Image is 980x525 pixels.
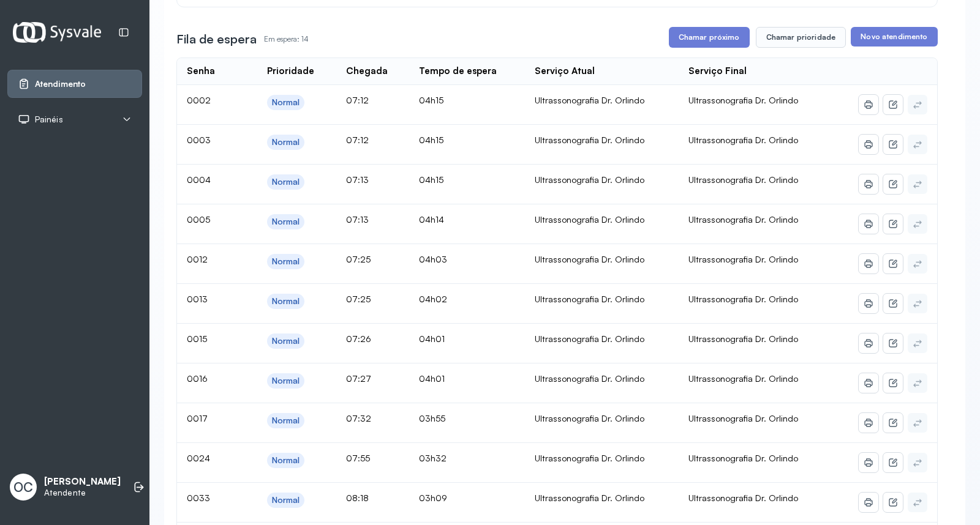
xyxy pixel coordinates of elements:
[346,174,369,185] span: 07:13
[187,294,208,304] span: 0013
[187,333,207,344] span: 0015
[346,65,388,77] div: Chegada
[176,31,257,48] h3: Fila de espera
[272,217,300,227] div: Normal
[187,135,211,145] span: 0003
[535,453,669,464] div: Ultrassonografia Dr. Orlindo
[419,254,447,264] span: 04h03
[419,95,443,105] span: 04h15
[346,453,370,463] span: 07:55
[346,373,371,384] span: 07:27
[35,79,86,89] span: Atendimento
[272,495,300,505] div: Normal
[13,22,101,42] img: Logotipo do estabelecimento
[267,65,314,77] div: Prioridade
[187,214,210,225] span: 0005
[346,214,369,225] span: 07:13
[688,413,798,423] span: Ultrassonografia Dr. Orlindo
[187,95,211,105] span: 0002
[187,65,215,77] div: Senha
[688,453,798,463] span: Ultrassonografia Dr. Orlindo
[535,413,669,424] div: Ultrassonografia Dr. Orlindo
[187,493,210,503] span: 0033
[688,135,798,145] span: Ultrassonografia Dr. Orlindo
[535,493,669,504] div: Ultrassonografia Dr. Orlindo
[688,493,798,503] span: Ultrassonografia Dr. Orlindo
[535,95,669,106] div: Ultrassonografia Dr. Orlindo
[272,137,300,147] div: Normal
[264,31,309,48] p: Em espera: 14
[272,455,300,466] div: Normal
[756,27,846,48] button: Chamar prioridade
[535,135,669,146] div: Ultrassonografia Dr. Orlindo
[346,413,371,423] span: 07:32
[535,333,669,344] div: Ultrassonografia Dr. Orlindo
[187,174,211,185] span: 0004
[419,373,445,384] span: 04h01
[187,254,208,264] span: 0012
[44,488,121,498] p: Atendente
[419,493,447,503] span: 03h09
[187,453,210,463] span: 0024
[688,214,798,225] span: Ultrassonografia Dr. Orlindo
[535,174,669,185] div: Ultrassonografia Dr. Orlindo
[346,254,371,264] span: 07:25
[419,65,497,77] div: Tempo de espera
[346,493,369,503] span: 08:18
[535,65,595,77] div: Serviço Atual
[669,27,750,48] button: Chamar próximo
[272,336,300,346] div: Normal
[535,214,669,225] div: Ultrassonografia Dr. Orlindo
[272,376,300,386] div: Normal
[535,294,669,305] div: Ultrassonografia Dr. Orlindo
[346,333,371,344] span: 07:26
[35,114,63,125] span: Painéis
[688,294,798,304] span: Ultrassonografia Dr. Orlindo
[272,97,300,108] div: Normal
[419,413,445,423] span: 03h55
[44,476,121,488] p: [PERSON_NAME]
[419,453,447,463] span: 03h32
[419,214,444,225] span: 04h14
[18,78,132,90] a: Atendimento
[688,65,747,77] div: Serviço Final
[535,254,669,265] div: Ultrassonografia Dr. Orlindo
[346,135,369,145] span: 07:12
[419,333,445,344] span: 04h01
[272,256,300,267] div: Normal
[272,415,300,426] div: Normal
[187,413,208,423] span: 0017
[535,373,669,384] div: Ultrassonografia Dr. Orlindo
[688,174,798,185] span: Ultrassonografia Dr. Orlindo
[851,27,937,47] button: Novo atendimento
[419,174,443,185] span: 04h15
[187,373,208,384] span: 0016
[272,296,300,307] div: Normal
[346,294,371,304] span: 07:25
[688,333,798,344] span: Ultrassonografia Dr. Orlindo
[272,177,300,187] div: Normal
[688,254,798,264] span: Ultrassonografia Dr. Orlindo
[688,373,798,384] span: Ultrassonografia Dr. Orlindo
[346,95,369,105] span: 07:12
[688,95,798,105] span: Ultrassonografia Dr. Orlindo
[419,294,447,304] span: 04h02
[419,135,443,145] span: 04h15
